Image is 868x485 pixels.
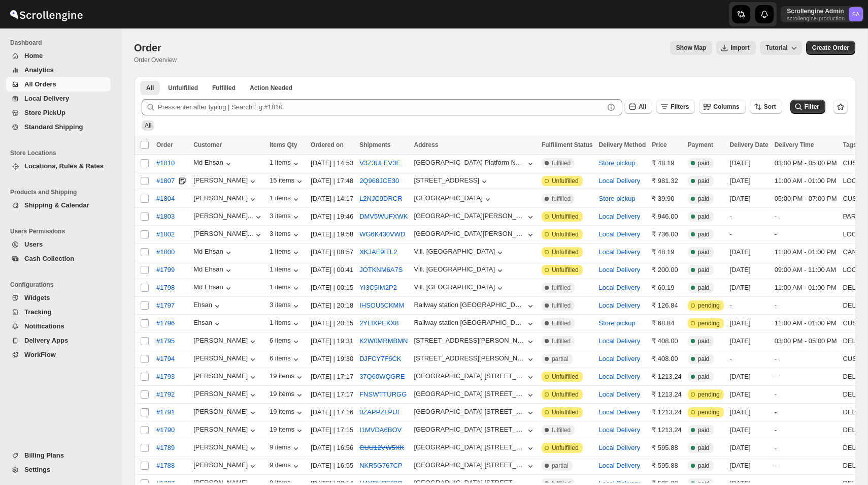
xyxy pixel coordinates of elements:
span: #1794 [156,354,175,364]
div: 03:00 PM - 05:00 PM [775,158,837,168]
div: 1 items [270,265,301,276]
span: Analytics [24,66,54,74]
span: #1804 [156,194,175,204]
div: Vill. [GEOGRAPHIC_DATA] [414,265,495,273]
span: Order [134,42,161,53]
text: SA [852,11,860,17]
button: JOTKNM6A7S [359,266,403,274]
button: Unfulfilled [162,81,204,95]
div: [DATE] | 14:17 [311,194,353,204]
span: #1800 [156,247,175,257]
button: Cash Collection [6,252,111,266]
span: WorkFlow [24,351,56,358]
div: 19 items [270,372,305,382]
button: [GEOGRAPHIC_DATA][PERSON_NAME], [GEOGRAPHIC_DATA], Near HP Petrol Pump [414,230,535,240]
button: Local Delivery [599,213,641,220]
button: 1 items [270,283,301,293]
button: Ehsan [193,319,222,329]
span: All [639,103,646,110]
button: Ehsan [193,301,222,311]
button: [PERSON_NAME] [193,194,258,204]
div: [GEOGRAPHIC_DATA] [STREET_ADDRESS] [414,426,525,433]
span: Order [156,141,173,148]
span: Delivery Time [775,141,814,148]
button: [PERSON_NAME] [193,372,258,382]
div: Md Ehsan [193,159,233,169]
span: Scrollengine Admin [849,7,863,21]
span: paid [698,213,710,221]
p: Scrollengine Admin [787,7,845,15]
div: 3 items [270,212,301,222]
button: Users [6,237,111,252]
button: Vill. [GEOGRAPHIC_DATA] [414,248,505,258]
button: Sort [750,100,782,114]
div: 15 items [270,176,305,187]
div: [GEOGRAPHIC_DATA] [STREET_ADDRESS] [414,372,525,380]
button: Local Delivery [599,177,641,185]
img: ScrollEngine [8,2,84,27]
span: Unfulfilled [552,177,579,185]
div: [DATE] | 19:46 [311,211,353,222]
div: [GEOGRAPHIC_DATA] [414,194,482,202]
button: 3 items [270,301,301,311]
div: [DATE] [730,194,769,204]
div: [DATE] [730,176,769,186]
button: 1 items [270,159,301,169]
p: scrollengine-production [787,15,845,21]
button: Local Delivery [599,266,641,274]
button: 2Q968JCE30 [359,177,399,185]
span: Delivery Date [730,141,769,148]
div: [STREET_ADDRESS][PERSON_NAME], [414,337,525,344]
div: ₹ 981.32 [652,176,682,186]
span: All [146,84,154,92]
button: 3 items [270,230,301,240]
span: Local Delivery [24,95,69,102]
button: [PERSON_NAME] [193,461,258,471]
button: [PERSON_NAME]... [193,212,263,222]
button: All Orders [6,77,111,92]
button: Local Delivery [599,390,641,398]
span: Products and Shipping [10,188,115,196]
div: 1 items [270,248,301,258]
button: Store pickup [599,195,636,202]
button: L2NJC9DRCR [359,195,403,202]
button: 19 items [270,426,305,436]
span: Columns [713,103,739,110]
span: #1798 [156,283,175,293]
button: Map action label [670,41,712,55]
button: Locations, Rules & Rates [6,159,111,173]
div: - [775,211,837,222]
button: Import [716,41,755,55]
div: Railway station [GEOGRAPHIC_DATA] [414,301,525,309]
span: Settings [24,466,50,473]
button: Tutorial [760,41,802,55]
button: #1807 [150,173,181,189]
button: CUU12VW5XK [359,444,404,451]
button: [GEOGRAPHIC_DATA] [414,194,492,204]
span: Shipments [359,141,390,148]
button: All [140,81,160,95]
button: [PERSON_NAME] [193,337,258,347]
div: [PERSON_NAME]... [193,230,253,237]
span: paid [698,159,710,167]
button: User menu [781,6,864,22]
span: Sort [764,103,776,110]
button: [PERSON_NAME] [193,176,258,187]
button: [GEOGRAPHIC_DATA][PERSON_NAME], [GEOGRAPHIC_DATA], Near HP Petrol Pump [414,212,535,222]
button: 6 items [270,337,301,347]
span: Address [414,141,438,148]
button: [PERSON_NAME] [193,408,258,418]
button: Billing Plans [6,448,111,463]
button: Md Ehsan [193,248,233,258]
span: Price [652,141,666,148]
button: FNSWTTURGG [359,390,407,398]
div: ₹ 39.90 [652,194,682,204]
button: Store pickup [599,159,636,167]
div: Railway station [GEOGRAPHIC_DATA] [414,319,525,326]
span: #1793 [156,372,175,382]
button: [STREET_ADDRESS][PERSON_NAME], [414,354,535,365]
button: [GEOGRAPHIC_DATA] [STREET_ADDRESS] [414,390,535,400]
